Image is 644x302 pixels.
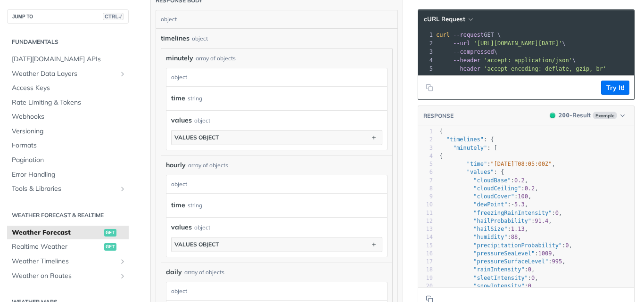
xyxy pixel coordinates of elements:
span: : , [439,185,538,192]
span: : { [439,169,504,175]
span: '[URL][DOMAIN_NAME][DATE]' [473,40,562,47]
a: Weather Data LayersShow subpages for Weather Data Layers [7,67,129,81]
span: : , [439,201,528,208]
span: 1.13 [511,226,525,232]
span: values [171,222,192,232]
a: Error Handling [7,168,129,182]
div: 6 [418,168,433,176]
div: 4 [418,56,434,65]
button: 200200-ResultExample [545,111,629,120]
span: : , [439,242,572,249]
span: "cloudCover" [473,193,514,200]
span: "dewPoint" [473,201,507,208]
a: Access Keys [7,81,129,95]
span: hourly [166,160,186,170]
span: - [511,201,514,208]
span: : , [439,193,531,200]
span: \ [436,49,497,55]
div: 10 [418,201,433,209]
span: "snowIntensity" [473,283,524,289]
span: 0 [528,266,531,273]
span: "hailSize" [473,226,507,232]
div: array of objects [188,161,228,170]
span: Pagination [12,155,126,165]
span: 5.3 [514,201,525,208]
span: "time" [467,161,487,167]
span: 995 [552,258,562,265]
a: Webhooks [7,110,129,124]
h2: Fundamentals [7,38,129,46]
span: "cloudCeiling" [473,185,521,192]
div: object [166,282,385,300]
span: Weather Data Layers [12,69,116,79]
span: Weather Timelines [12,257,116,266]
span: : , [439,161,555,167]
div: 19 [418,274,433,282]
span: [DATE][DOMAIN_NAME] APIs [12,55,126,64]
div: 18 [418,266,433,274]
button: cURL Request [421,15,476,24]
span: Weather on Routes [12,271,116,281]
div: string [188,198,202,212]
span: 100 [518,193,528,200]
span: 0 [528,283,531,289]
span: Formats [12,141,126,150]
div: values object [174,241,219,248]
div: 9 [418,193,433,201]
span: 0 [565,242,569,249]
span: 1009 [538,250,552,257]
span: get [104,243,116,251]
div: 8 [418,185,433,193]
span: : [ [439,145,497,151]
span: 88 [511,234,518,240]
div: 16 [418,250,433,258]
button: Copy to clipboard [423,81,436,95]
span: "[DATE]T08:05:00Z" [490,161,552,167]
span: : , [439,234,521,240]
span: "pressureSurfaceLevel" [473,258,548,265]
button: Show subpages for Weather on Routes [119,272,126,280]
div: 17 [418,258,433,266]
div: 20 [418,282,433,290]
span: "cloudBase" [473,177,511,184]
span: 0.2 [525,185,535,192]
span: Rate Limiting & Tokens [12,98,126,107]
span: minutely [166,53,193,63]
span: Access Keys [12,83,126,93]
div: 13 [418,225,433,233]
div: string [188,91,202,105]
span: "minutely" [453,145,487,151]
span: { [439,153,443,159]
span: curl [436,32,450,38]
div: 4 [418,152,433,160]
div: 7 [418,177,433,185]
button: JUMP TOCTRL-/ [7,9,129,24]
span: "freezingRainIntensity" [473,210,552,216]
span: : , [439,226,528,232]
span: : , [439,210,562,216]
span: --header [453,65,480,72]
span: "values" [467,169,494,175]
span: "precipitationProbability" [473,242,562,249]
span: : , [439,177,528,184]
div: 2 [418,39,434,48]
span: Realtime Weather [12,242,102,252]
div: 14 [418,233,433,241]
span: "hailProbability" [473,218,531,224]
div: array of objects [184,268,224,277]
div: values object [174,134,219,141]
span: 0 [555,210,559,216]
div: 2 [418,136,433,144]
label: time [171,91,185,105]
span: Webhooks [12,112,126,122]
span: "pressureSeaLevel" [473,250,535,257]
a: Weather on RoutesShow subpages for Weather on Routes [7,269,129,283]
label: time [171,198,185,212]
div: object [194,223,210,232]
span: get [104,229,116,237]
button: RESPONSE [423,111,454,121]
span: Error Handling [12,170,126,180]
div: object [194,116,210,125]
div: object [166,68,385,86]
span: daily [166,267,182,277]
